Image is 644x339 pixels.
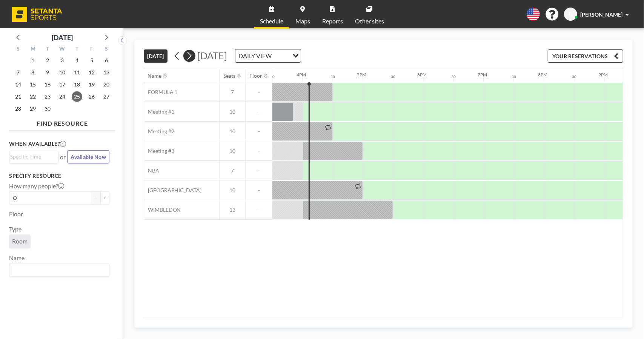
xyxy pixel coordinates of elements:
[580,11,622,18] span: [PERSON_NAME]
[42,55,53,66] span: Tuesday, September 2, 2025
[100,191,109,204] button: +
[538,72,548,77] div: 8PM
[548,49,623,63] button: YOUR RESERVATIONS
[197,50,227,61] span: [DATE]
[246,89,272,96] span: -
[220,148,246,154] span: 10
[357,72,367,77] div: 5PM
[220,206,246,213] span: 13
[84,45,99,54] div: F
[220,167,246,174] span: 7
[99,45,114,54] div: S
[144,206,181,213] span: WIMBLEDON
[512,74,516,79] div: 30
[144,187,202,194] span: [GEOGRAPHIC_DATA]
[220,89,246,96] span: 7
[144,89,178,96] span: FORMULA 1
[10,265,105,275] input: Search for option
[57,55,68,66] span: Wednesday, September 3, 2025
[9,151,58,162] div: Search for option
[42,91,53,102] span: Tuesday, September 23, 2025
[28,103,38,114] span: Monday, September 29, 2025
[72,55,82,66] span: Thursday, September 4, 2025
[69,45,84,54] div: T
[144,108,174,115] span: Meeting #1
[295,18,310,24] span: Maps
[42,67,53,78] span: Tuesday, September 9, 2025
[297,72,306,77] div: 4PM
[9,225,22,233] label: Type
[144,167,159,174] span: NBA
[220,187,246,194] span: 10
[246,148,272,154] span: -
[9,182,64,190] label: How many people?
[57,79,68,90] span: Wednesday, September 17, 2025
[12,237,28,245] span: Room
[72,91,82,102] span: Thursday, September 25, 2025
[101,55,112,66] span: Saturday, September 6, 2025
[13,79,23,90] span: Sunday, September 14, 2025
[28,55,38,66] span: Monday, September 1, 2025
[250,72,263,79] div: Floor
[40,45,55,54] div: T
[10,153,54,161] input: Search for option
[11,45,26,54] div: S
[13,103,23,114] span: Sunday, September 28, 2025
[86,55,97,66] span: Friday, September 5, 2025
[72,67,82,78] span: Thursday, September 11, 2025
[246,187,272,194] span: -
[9,263,109,276] div: Search for option
[26,45,40,54] div: M
[57,91,68,102] span: Wednesday, September 24, 2025
[235,49,301,62] div: Search for option
[9,117,115,127] h4: FIND RESOURCE
[452,74,456,79] div: 30
[28,91,38,102] span: Monday, September 22, 2025
[355,18,384,24] span: Other sites
[599,72,608,77] div: 9PM
[86,91,97,102] span: Friday, September 26, 2025
[52,32,73,43] div: [DATE]
[220,108,246,115] span: 10
[57,67,68,78] span: Wednesday, September 10, 2025
[9,254,25,262] label: Name
[86,79,97,90] span: Friday, September 19, 2025
[331,74,335,79] div: 30
[246,128,272,135] span: -
[55,45,70,54] div: W
[9,173,109,179] h3: Specify resource
[572,74,577,79] div: 30
[72,79,82,90] span: Thursday, September 18, 2025
[12,7,62,22] img: organization-logo
[274,51,288,61] input: Search for option
[148,72,162,79] div: Name
[246,108,272,115] span: -
[86,67,97,78] span: Friday, September 12, 2025
[224,72,236,79] div: Seats
[220,128,246,135] span: 10
[42,103,53,114] span: Tuesday, September 30, 2025
[42,79,53,90] span: Tuesday, September 16, 2025
[144,49,168,63] button: [DATE]
[13,91,23,102] span: Sunday, September 21, 2025
[144,128,174,135] span: Meeting #2
[13,67,23,78] span: Sunday, September 7, 2025
[28,67,38,78] span: Monday, September 8, 2025
[271,74,275,79] div: 30
[101,67,112,78] span: Saturday, September 13, 2025
[569,11,573,18] span: TI
[478,72,487,77] div: 7PM
[237,51,273,61] span: DAILY VIEW
[67,150,109,163] button: Available Now
[246,206,272,213] span: -
[28,79,38,90] span: Monday, September 15, 2025
[144,148,174,154] span: Meeting #3
[71,154,106,160] span: Available Now
[91,191,100,204] button: -
[101,91,112,102] span: Saturday, September 27, 2025
[322,18,343,24] span: Reports
[60,153,66,161] span: or
[9,210,23,218] label: Floor
[391,74,396,79] div: 30
[260,18,283,24] span: Schedule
